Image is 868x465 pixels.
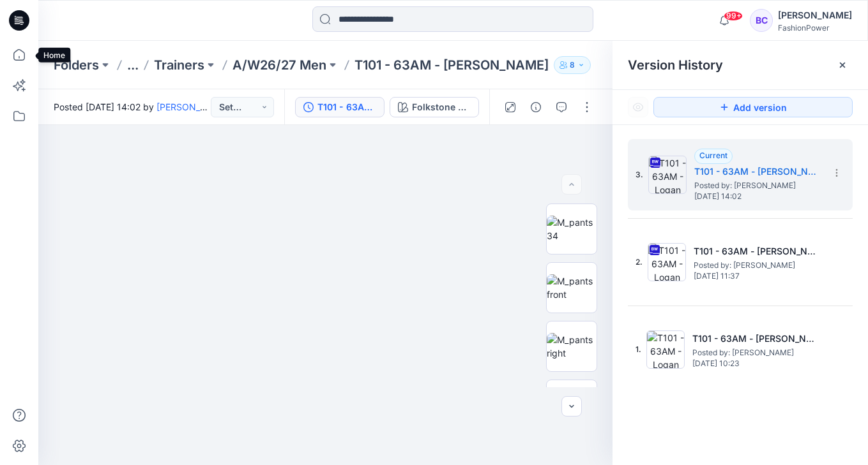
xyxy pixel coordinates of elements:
[694,244,821,259] h5: T101 - 63AM - Logan
[694,179,822,192] span: Posted by: Guerline Kamp
[628,97,648,117] button: Show Hidden Versions
[636,169,643,181] span: 3.
[547,333,597,360] img: M_pants right
[547,216,597,242] img: M_pants 34
[526,97,546,117] button: Details
[390,97,479,117] button: Folkstone Gray + Black Beauty
[154,56,204,74] a: Trainers
[699,151,727,160] span: Current
[837,60,848,70] button: Close
[554,56,591,74] button: 8
[127,56,139,74] button: ...
[648,243,686,281] img: T101 - 63AM - Logan
[317,100,376,114] div: T101 - 63AM - Logan
[692,331,820,346] h5: T101 - 63AM - Logan
[412,100,471,114] div: Folkstone Gray + Black Beauty
[778,8,852,23] div: [PERSON_NAME]
[156,101,229,112] a: [PERSON_NAME]
[724,11,743,21] span: 99+
[54,56,99,74] a: Folders
[694,259,821,272] span: Posted by: Guerline Kamp
[653,97,853,117] button: Add version
[628,57,723,73] span: Version History
[694,192,822,201] span: [DATE] 14:02
[648,156,687,194] img: T101 - 63AM - Logan
[694,164,822,179] h5: T101 - 63AM - Logan
[636,256,643,268] span: 2.
[295,97,385,117] button: T101 - 63AM - [PERSON_NAME]
[232,56,326,74] a: A/W26/27 Men
[692,359,820,368] span: [DATE] 10:23
[636,344,641,355] span: 1.
[750,9,773,32] div: BC
[646,330,685,369] img: T101 - 63AM - Logan
[570,58,575,72] p: 8
[778,23,852,33] div: FashionPower
[354,56,549,74] p: T101 - 63AM - [PERSON_NAME]
[694,272,821,281] span: [DATE] 11:37
[54,100,211,114] span: Posted [DATE] 14:02 by
[547,274,597,301] img: M_pants front
[692,346,820,359] span: Posted by: Bibi Castelijns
